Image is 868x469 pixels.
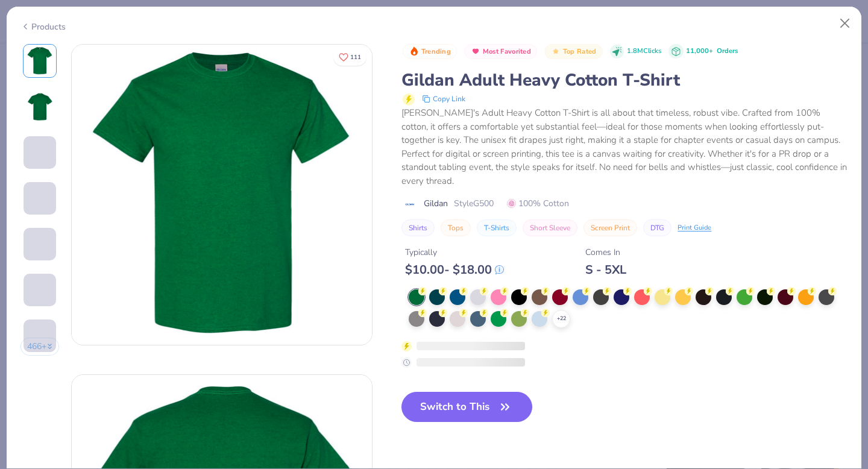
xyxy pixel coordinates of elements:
[25,46,54,75] img: Front
[24,352,25,385] img: User generated content
[418,92,469,106] button: copy to clipboard
[834,12,857,35] button: Close
[627,46,661,57] span: 1.8M Clicks
[557,315,566,323] span: + 22
[401,106,848,187] div: [PERSON_NAME]'s Adult Heavy Cotton T-Shirt is all about that timeless, robust vibe. Crafted from ...
[551,46,561,56] img: Top Rated sort
[72,45,372,345] img: Front
[585,246,626,259] div: Comes In
[24,260,25,293] img: User generated content
[401,69,848,92] div: Gildan Adult Heavy Cotton T-Shirt
[24,215,25,247] img: User generated content
[585,262,626,277] div: S - 5XL
[523,219,577,236] button: Short Sleeve
[471,46,480,56] img: Most Favorited sort
[401,392,532,422] button: Switch to This
[401,200,418,209] img: brand logo
[507,197,569,210] span: 100% Cotton
[409,46,419,56] img: Trending sort
[20,20,66,33] div: Products
[583,219,637,236] button: Screen Print
[405,246,504,259] div: Typically
[401,219,435,236] button: Shirts
[424,197,448,210] span: Gildan
[563,48,597,55] span: Top Rated
[24,306,25,339] img: User generated content
[333,48,366,66] button: Like
[686,46,738,57] div: 11,000+
[678,223,711,233] div: Print Guide
[717,46,738,55] span: Orders
[643,219,671,236] button: DTG
[350,54,361,60] span: 111
[25,92,54,121] img: Back
[483,48,531,55] span: Most Favorited
[477,219,517,236] button: T-Shirts
[441,219,471,236] button: Tops
[544,44,602,60] button: Badge Button
[454,197,494,210] span: Style G500
[405,262,504,277] div: $ 10.00 - $ 18.00
[421,48,451,55] span: Trending
[20,338,60,356] button: 466+
[403,44,457,60] button: Badge Button
[464,44,537,60] button: Badge Button
[24,169,25,201] img: User generated content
